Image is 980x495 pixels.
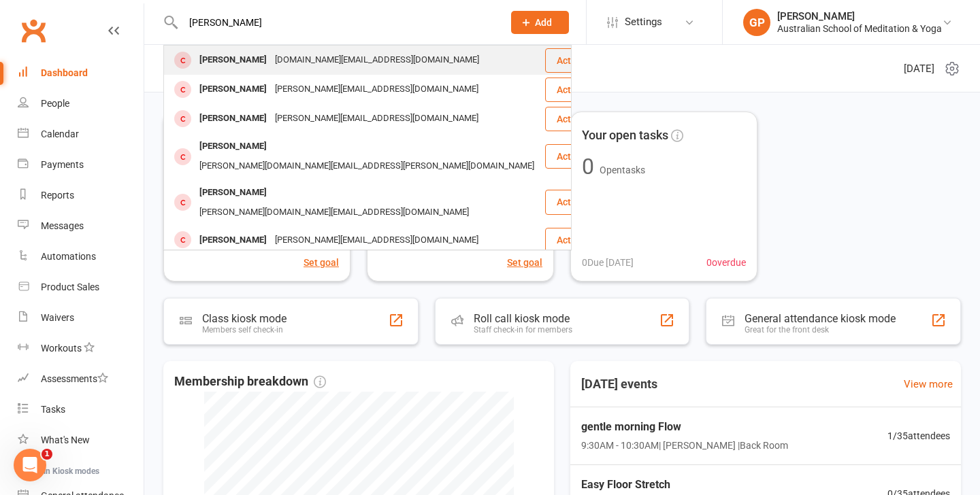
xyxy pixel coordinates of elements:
div: [PERSON_NAME][DOMAIN_NAME][EMAIL_ADDRESS][PERSON_NAME][DOMAIN_NAME] [195,156,538,176]
a: Automations [18,241,144,272]
div: Australian School of Meditation & Yoga [777,22,942,35]
div: Roll call kiosk mode [474,312,572,325]
div: Workouts [41,343,82,354]
div: [PERSON_NAME][DOMAIN_NAME][EMAIL_ADDRESS][DOMAIN_NAME] [195,203,473,222]
a: Dashboard [18,58,144,88]
div: Reports [41,190,74,201]
div: Messages [41,220,84,231]
input: Search... [179,13,493,32]
div: Class kiosk mode [202,312,287,325]
button: Actions [545,190,612,214]
button: Actions [545,107,612,131]
div: [DOMAIN_NAME][EMAIL_ADDRESS][DOMAIN_NAME] [271,50,483,70]
div: Staff check-in for members [474,325,572,335]
div: [PERSON_NAME] [777,10,942,22]
a: Tasks [18,394,144,425]
span: gentle morning Flow [581,418,788,436]
span: Your open tasks [582,126,668,146]
span: 1 / 35 attendees [887,428,950,443]
a: Waivers [18,303,144,333]
div: Assessments [41,373,108,384]
a: View more [904,376,953,392]
span: 0 Due [DATE] [582,255,634,270]
div: Product Sales [41,281,99,292]
span: 9:30AM - 10:30AM | [PERSON_NAME] | Back Room [581,438,788,453]
div: Waivers [41,312,74,323]
div: Dashboard [41,67,88,78]
div: General attendance kiosk mode [745,312,896,325]
div: [PERSON_NAME] [195,109,271,129]
span: [DATE] [904,61,934,77]
a: Clubworx [16,14,50,48]
div: Members self check-in [202,325,287,335]
div: [PERSON_NAME][EMAIL_ADDRESS][DOMAIN_NAME] [271,80,483,99]
button: Actions [545,144,612,169]
div: [PERSON_NAME][EMAIL_ADDRESS][DOMAIN_NAME] [271,231,483,250]
span: Settings [625,7,662,37]
a: Messages [18,211,144,241]
a: Payments [18,150,144,180]
div: People [41,98,69,109]
span: Open tasks [600,165,645,175]
button: Set goal [304,255,339,270]
button: Actions [545,48,612,73]
div: What's New [41,434,90,445]
div: Calendar [41,129,79,139]
button: Actions [545,228,612,252]
div: Tasks [41,404,65,415]
div: [PERSON_NAME] [195,50,271,70]
div: 0 [582,156,594,177]
a: What's New [18,425,144,456]
a: Workouts [18,333,144,364]
a: People [18,88,144,119]
h3: [DATE] events [570,372,668,396]
button: Set goal [507,255,542,270]
iframe: Intercom live chat [14,449,46,481]
a: Product Sales [18,272,144,303]
div: Great for the front desk [745,325,896,335]
a: Calendar [18,119,144,150]
button: Add [511,11,569,34]
div: [PERSON_NAME] [195,231,271,250]
div: [PERSON_NAME] [195,183,271,203]
span: Membership breakdown [174,372,326,392]
span: 1 [42,449,52,460]
div: GP [743,9,770,36]
div: [PERSON_NAME] [195,137,271,156]
a: Reports [18,180,144,211]
div: [PERSON_NAME] [195,80,271,99]
div: Payments [41,159,84,170]
span: Add [535,17,552,28]
button: Actions [545,78,612,102]
a: Assessments [18,364,144,394]
span: 0 overdue [706,255,746,270]
div: [PERSON_NAME][EMAIL_ADDRESS][DOMAIN_NAME] [271,109,483,129]
div: Automations [41,251,96,262]
span: Easy Floor Stretch [581,476,794,494]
